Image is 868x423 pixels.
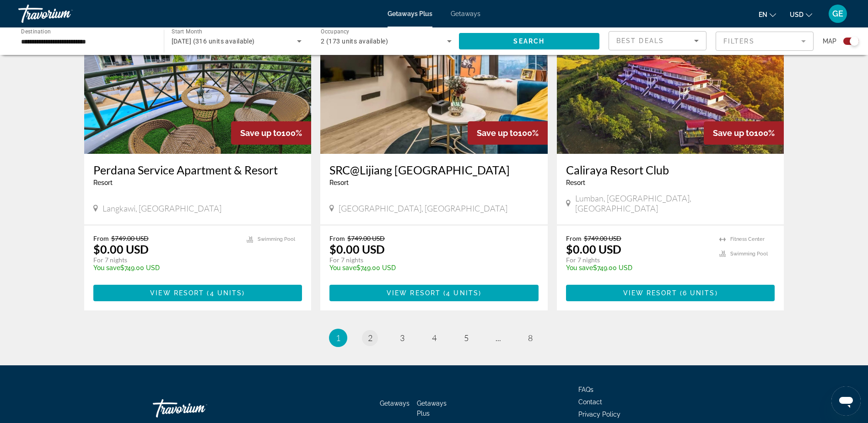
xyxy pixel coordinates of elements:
a: Contact [578,398,602,406]
button: Search [459,33,600,49]
span: ( ) [204,289,245,297]
p: $0.00 USD [329,242,385,256]
span: Destination [21,28,51,34]
button: View Resort(4 units) [329,285,539,301]
span: GE [832,9,843,18]
a: Travorium [153,395,244,422]
span: View Resort [150,289,204,297]
button: View Resort(6 units) [566,285,775,301]
a: Getaways [380,400,410,407]
span: Fitness Center [730,236,765,242]
img: 5461O01X.jpg [84,7,312,154]
span: en [759,11,767,18]
p: $0.00 USD [566,242,621,256]
span: Langkawi, [GEOGRAPHIC_DATA] [102,203,221,213]
mat-select: Sort by [616,35,699,46]
p: $749.00 USD [329,264,529,271]
span: Map [823,35,836,48]
span: 1 [336,333,340,343]
span: 3 [400,333,404,343]
button: Change currency [790,8,812,21]
span: USD [790,11,803,18]
span: ... [496,333,501,343]
span: ( ) [677,289,718,297]
span: $749.00 USD [111,234,149,242]
img: DY29I01X.jpg [320,7,548,154]
img: DB21E01X.jpg [557,7,784,154]
button: View Resort(4 units) [93,285,302,301]
nav: Pagination [84,329,784,347]
span: 4 [432,333,437,343]
button: Filter [716,31,814,51]
a: Privacy Policy [578,411,620,418]
span: 2 [368,333,372,343]
div: 100% [231,121,311,145]
span: Save up to [240,128,281,138]
span: ( ) [441,289,481,297]
a: Caliraya Resort Club [566,163,775,177]
span: 6 units [683,289,715,297]
span: Best Deals [616,37,664,44]
p: $749.00 USD [93,264,238,271]
span: Swimming Pool [258,236,295,242]
span: You save [329,264,356,271]
p: $0.00 USD [93,242,149,256]
span: You save [566,264,593,271]
a: Perdana Service Apartment & Resort [93,163,302,177]
span: Search [513,38,545,45]
iframe: Button to launch messaging window [831,386,861,416]
a: Travorium [18,2,110,26]
span: 4 units [446,289,479,297]
button: User Menu [826,4,850,23]
span: Swimming Pool [730,251,768,257]
span: From [566,234,582,242]
a: Getaways [451,10,480,17]
div: 100% [704,121,784,145]
span: $749.00 USD [347,234,385,242]
span: 2 (173 units available) [321,38,388,45]
p: For 7 nights [93,256,238,264]
p: For 7 nights [566,256,711,264]
span: Resort [329,179,349,186]
button: Change language [759,8,776,21]
span: Save up to [477,128,518,138]
span: [DATE] (316 units available) [172,38,255,45]
span: [GEOGRAPHIC_DATA], [GEOGRAPHIC_DATA] [339,203,507,213]
p: For 7 nights [329,256,529,264]
a: Getaways Plus [388,10,432,17]
a: SRC@Lijiang [GEOGRAPHIC_DATA] [329,163,539,177]
span: View Resort [623,289,677,297]
span: 4 units [210,289,243,297]
span: Save up to [713,128,754,138]
div: 100% [468,121,548,145]
span: From [93,234,109,242]
a: Getaways Plus [417,400,447,417]
span: 5 [464,333,469,343]
span: 8 [528,333,533,343]
a: FAQs [578,386,593,393]
span: You save [93,264,120,271]
span: From [329,234,345,242]
span: $749.00 USD [584,234,621,242]
span: Resort [566,179,585,186]
p: $749.00 USD [566,264,711,271]
span: View Resort [387,289,441,297]
span: Start Month [172,28,202,35]
span: Resort [93,179,113,186]
span: Occupancy [321,28,350,35]
span: Lumban, [GEOGRAPHIC_DATA], [GEOGRAPHIC_DATA] [575,193,775,213]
